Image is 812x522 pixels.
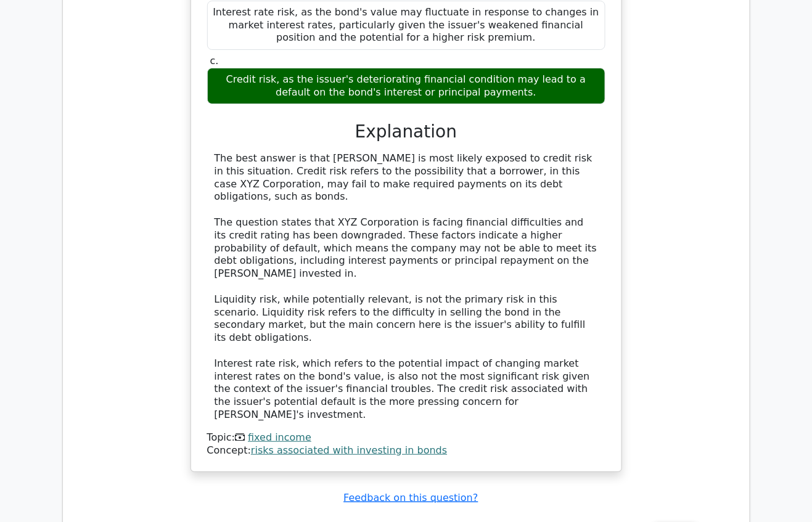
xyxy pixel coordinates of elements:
a: fixed income [248,431,311,443]
a: Feedback on this question? [343,492,478,504]
a: risks associated with investing in bonds [251,444,447,456]
div: Concept: [207,444,605,457]
h3: Explanation [215,121,598,142]
div: Interest rate risk, as the bond's value may fluctuate in response to changes in market interest r... [207,1,605,50]
span: c. [210,55,219,67]
div: The best answer is that [PERSON_NAME] is most likely exposed to credit risk in this situation. Cr... [215,152,598,422]
div: Topic: [207,431,605,444]
div: Credit risk, as the issuer's deteriorating financial condition may lead to a default on the bond'... [207,68,605,105]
